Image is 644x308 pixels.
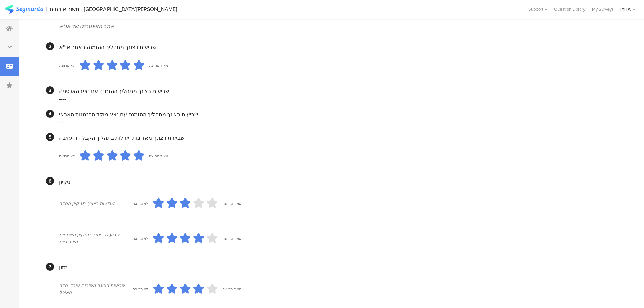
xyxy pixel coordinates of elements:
[46,86,54,94] div: 3
[59,153,75,159] div: לא מרוצה
[222,286,241,292] div: מאוד מרוצה
[59,87,612,95] div: שביעות רצונך מתהליך ההזמנה עם נציג האכסניה
[46,263,54,271] div: 7
[59,111,612,118] div: שביעות רצונך מתהליך ההזמנה עם נציג מוקד ההזמנות הארצי
[59,134,612,142] div: שביעות רצונך מאדיבות ויעילות בתהליך הקבלה והעזיבה
[50,6,177,13] div: משוב אורחים - [GEOGRAPHIC_DATA][PERSON_NAME]
[46,5,47,13] div: |
[59,43,612,51] div: שביעות רצונך מתהליך ההזמנה באתר אנ"א
[59,178,612,186] div: ניקיון
[59,22,612,30] div: אתר האינטרנט של אנ"א
[46,133,54,141] div: 5
[5,5,43,14] img: segmanta logo
[59,118,612,126] div: ----
[620,6,631,13] div: IYHA
[222,200,241,206] div: מאוד מרוצה
[133,236,148,241] div: לא מרוצה
[59,63,75,68] div: לא מרוצה
[59,264,612,271] div: מזון
[149,63,168,68] div: מאוד מרוצה
[46,177,54,185] div: 6
[133,286,148,292] div: לא מרוצה
[133,200,148,206] div: לא מרוצה
[222,236,241,241] div: מאוד מרוצה
[59,95,612,103] div: ----
[589,6,617,13] a: My Surveys
[149,153,168,159] div: מאוד מרוצה
[59,231,133,245] div: שביעות רצונך מניקיון השטחים הציבוריים
[59,282,133,296] div: שביעות רצונך משירות עובדי חדר האוכל
[59,200,133,207] div: שביעות רצונך מניקיון החדר
[528,4,547,15] div: Support
[46,110,54,118] div: 4
[46,42,54,50] div: 2
[551,6,589,13] a: Question Library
